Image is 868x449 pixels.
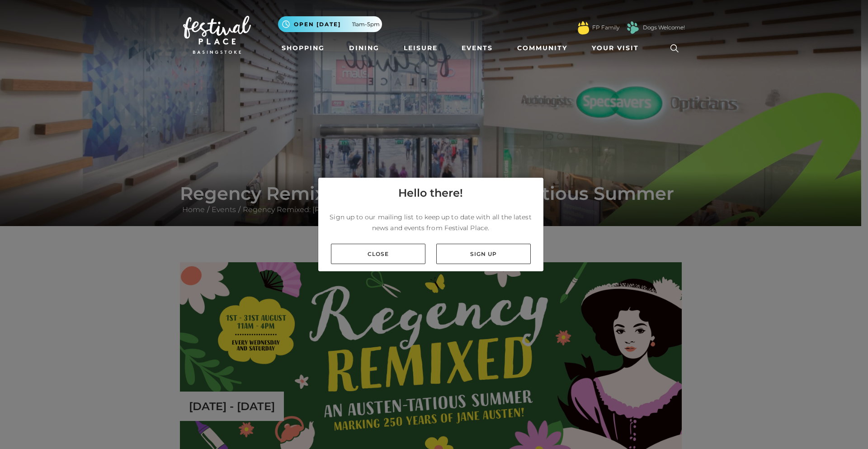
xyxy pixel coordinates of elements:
[183,16,251,54] img: Festival Place Logo
[458,40,496,57] a: Events
[278,16,382,32] button: Open [DATE] 11am-5pm
[398,185,463,201] h4: Hello there!
[643,24,685,32] a: Dogs Welcome!
[592,43,639,53] span: Your Visit
[400,40,441,57] a: Leisure
[592,24,619,32] a: FP Family
[294,20,341,28] span: Open [DATE]
[278,40,328,57] a: Shopping
[588,40,647,57] a: Your Visit
[331,244,425,264] a: Close
[514,40,571,57] a: Community
[352,20,380,28] span: 11am-5pm
[325,212,536,233] p: Sign up to our mailing list to keep up to date with all the latest news and events from Festival ...
[345,40,383,57] a: Dining
[436,244,531,264] a: Sign up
